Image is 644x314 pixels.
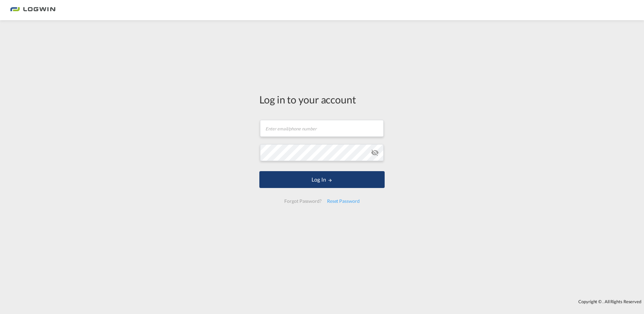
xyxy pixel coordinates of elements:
md-icon: icon-eye-off [371,149,379,157]
div: Forgot Password? [282,195,324,207]
input: Enter email/phone number [260,120,384,137]
div: Reset Password [324,195,362,207]
img: bc73a0e0d8c111efacd525e4c8ad7d32.png [10,3,56,18]
button: LOGIN [259,171,385,188]
div: Log in to your account [259,92,385,106]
